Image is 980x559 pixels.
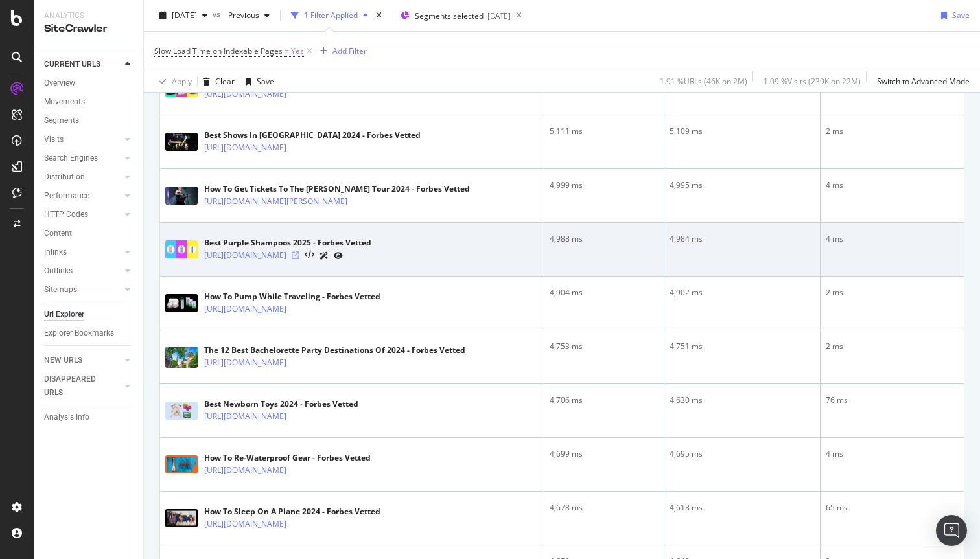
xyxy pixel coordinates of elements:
a: Content [44,227,134,240]
div: The 12 Best Bachelorette Party Destinations Of 2024 - Forbes Vetted [204,345,465,356]
a: [URL][DOMAIN_NAME] [204,87,286,100]
div: 4,613 ms [670,502,815,514]
div: 1.91 % URLs ( 46K on 2M ) [660,76,747,87]
div: CURRENT URLS [44,58,100,71]
div: DISAPPEARED URLS [44,372,110,400]
span: Segments selected [415,10,484,21]
div: How To Pump While Traveling - Forbes Vetted [204,291,380,302]
button: 1 Filter Applied [286,5,373,26]
div: 4 ms [826,179,959,191]
span: vs [213,8,223,19]
div: 4,678 ms [550,502,659,514]
img: main image [165,509,198,527]
span: Slow Load Time on Indexable Pages [154,45,283,56]
button: Save [240,71,274,92]
img: main image [165,402,198,420]
div: Inlinks [44,245,67,259]
div: Best Newborn Toys 2024 - Forbes Vetted [204,398,358,410]
div: 65 ms [826,502,959,514]
div: Analysis Info [44,411,89,424]
a: NEW URLS [44,354,121,367]
a: Search Engines [44,152,121,165]
span: = [285,45,289,56]
div: 4,753 ms [550,341,659,352]
div: Analytics [44,10,133,21]
div: Outlinks [44,264,73,278]
a: Overview [44,76,134,90]
div: 5,109 ms [670,126,815,137]
div: 4,984 ms [670,233,815,245]
div: 4,630 ms [670,394,815,406]
a: [URL][DOMAIN_NAME] [204,410,286,423]
a: URL Inspection [334,249,343,262]
div: 2 ms [826,341,959,352]
a: Outlinks [44,264,121,278]
div: 4,995 ms [670,179,815,191]
button: Add Filter [315,43,367,59]
div: 4 ms [826,448,959,460]
div: 2 ms [826,287,959,299]
a: Analysis Info [44,411,134,424]
div: Content [44,227,72,240]
a: Sitemaps [44,283,121,297]
div: times [373,9,384,22]
span: 2025 Sep. 27th [172,10,197,21]
a: [URL][DOMAIN_NAME] [204,518,286,530]
div: Apply [172,76,192,87]
div: Movements [44,95,85,109]
div: Clear [215,76,235,87]
button: View HTML Source [305,251,314,260]
button: Previous [223,5,275,26]
a: Url Explorer [44,308,134,321]
div: 1 Filter Applied [304,10,358,21]
a: Visit Online Page [292,251,299,259]
div: SiteCrawler [44,21,133,36]
img: main image [165,347,198,368]
div: Search Engines [44,152,98,165]
a: [URL][DOMAIN_NAME] [204,249,286,262]
div: 4,988 ms [550,233,659,245]
div: Best Purple Shampoos 2025 - Forbes Vetted [204,237,371,249]
div: 4,706 ms [550,394,659,406]
a: Visits [44,133,121,146]
div: 1.09 % Visits ( 239K on 22M ) [764,76,861,87]
div: 2 ms [826,126,959,137]
div: How To Re-Waterproof Gear - Forbes Vetted [204,452,371,464]
div: Best Shows In [GEOGRAPHIC_DATA] 2024 - Forbes Vetted [204,130,421,141]
img: main image [165,187,198,205]
img: main image [165,294,198,312]
div: Add Filter [332,45,367,56]
div: 4,902 ms [670,287,815,299]
button: Clear [198,71,235,92]
a: CURRENT URLS [44,58,121,71]
div: NEW URLS [44,354,82,367]
div: Explorer Bookmarks [44,326,114,340]
div: 4,695 ms [670,448,815,460]
div: 4,699 ms [550,448,659,460]
div: Switch to Advanced Mode [877,76,970,87]
div: Distribution [44,170,85,184]
div: Url Explorer [44,308,84,321]
button: Apply [154,71,192,92]
div: Save [952,10,970,21]
a: Segments [44,114,134,128]
a: Distribution [44,170,121,184]
div: 5,111 ms [550,126,659,137]
button: [DATE] [154,5,213,26]
div: How To Sleep On A Plane 2024 - Forbes Vetted [204,506,380,518]
div: Open Intercom Messenger [936,515,967,546]
button: Save [936,5,970,26]
img: main image [165,240,198,258]
div: Performance [44,189,89,203]
a: Explorer Bookmarks [44,326,134,340]
a: DISAPPEARED URLS [44,372,121,400]
a: [URL][DOMAIN_NAME] [204,464,286,477]
div: [DATE] [487,10,511,21]
a: Inlinks [44,245,121,259]
div: 4,904 ms [550,287,659,299]
div: Visits [44,133,64,146]
a: [URL][DOMAIN_NAME] [204,141,286,154]
a: [URL][DOMAIN_NAME] [204,302,286,315]
div: HTTP Codes [44,208,88,222]
div: 4,751 ms [670,341,815,352]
